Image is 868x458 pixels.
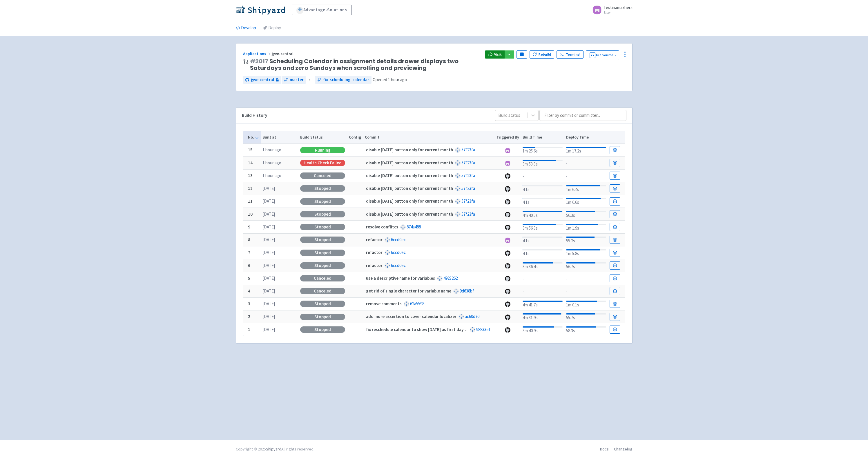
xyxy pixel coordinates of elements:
a: Build Details [610,236,620,244]
strong: fix reschedule calendar to show [DATE] as first day of the week regardless the month you currentl... [366,327,564,332]
a: festinamaxhera User [589,5,633,14]
div: Stopped [300,198,345,205]
strong: refactor [366,237,383,242]
b: 8 [248,237,250,242]
strong: disable [DATE] button only for current month [366,147,453,152]
div: - [566,159,606,167]
a: 57f23fa [461,160,475,166]
div: - [523,172,562,180]
a: 6ccd0ec [391,263,406,268]
div: - [523,275,562,282]
span: Visit [494,52,502,57]
b: 10 [248,211,253,217]
div: 55.2s [566,235,606,244]
b: 3 [248,301,250,306]
a: jyve-central [243,76,281,84]
span: jyve-central [251,77,274,83]
a: fix-scheduling-calendar [315,76,372,84]
a: Changelog [614,446,633,452]
b: 7 [248,250,250,255]
b: 15 [248,147,253,152]
a: Build Details [610,313,620,321]
div: 1m 5.8s [566,248,606,257]
span: Scheduling Calendar in assignment details drawer displays two Saturdays and zero Sundays when scr... [250,58,481,71]
div: Stopped [300,314,345,320]
div: Stopped [300,262,345,269]
div: Stopped [300,185,345,192]
strong: refactor [366,263,383,268]
a: Build Details [610,300,620,308]
time: [DATE] [262,275,275,281]
a: Build Details [610,249,620,257]
a: 57f23fa [461,173,475,178]
div: Canceled [300,172,345,179]
a: master [282,76,306,84]
div: 58.3s [566,325,606,334]
strong: use a descriptive name for variables [366,275,435,281]
b: 13 [248,173,253,178]
div: 4.1s [523,184,562,193]
a: Build Details [610,274,620,282]
a: Build Details [610,261,620,270]
div: Stopped [300,301,345,307]
strong: refactor [366,250,383,255]
time: 1 hour ago [388,77,407,82]
button: Git Source [586,50,619,60]
div: 1m 25.6s [523,146,562,155]
b: 6 [248,263,250,268]
a: 4923262 [443,275,458,281]
b: 1 [248,327,250,332]
div: Health check failed [300,160,345,166]
b: 14 [248,160,253,166]
th: Config [347,131,363,144]
a: Shipyard [266,446,281,452]
a: Visit [485,50,505,59]
div: Copyright © 2025 All rights reserved. [236,446,314,452]
a: Build Details [610,159,620,167]
strong: resolve conflitcs [366,224,398,230]
div: Stopped [300,211,345,217]
th: Triggered By [494,131,521,144]
time: [DATE] [262,224,275,230]
time: [DATE] [262,263,275,268]
time: 1 hour ago [262,147,281,152]
a: Applications [243,51,272,56]
a: Build Details [610,172,620,180]
time: [DATE] [262,198,275,204]
div: Stopped [300,326,345,333]
div: 4m 31.9s [523,312,562,321]
div: 3m 56.3s [523,223,562,232]
time: [DATE] [262,327,275,332]
a: Advantage-Solutions [292,5,352,15]
button: Pause [517,50,527,59]
a: #2017 [250,57,268,65]
b: 4 [248,288,250,294]
div: 3m 53.3s [523,159,562,168]
time: 1 hour ago [262,173,281,178]
b: 11 [248,198,253,204]
time: [DATE] [262,288,275,294]
a: 6ccd0ec [391,237,406,242]
div: Canceled [300,288,345,294]
a: 874a488 [407,224,421,230]
div: 4.1s [523,248,562,257]
span: festinamaxhera [604,5,633,10]
a: 57f23fa [461,198,475,204]
img: Shipyard logo [236,5,285,14]
div: 1m 0.1s [566,299,606,308]
a: Develop [236,20,256,36]
div: 3m 36.4s [523,261,562,270]
a: Build Details [610,287,620,295]
time: [DATE] [262,186,275,191]
div: Stopped [300,250,345,256]
a: Build Details [610,146,620,154]
div: - [566,172,606,180]
time: [DATE] [262,211,275,217]
div: Stopped [300,224,345,230]
div: 4m 40.5s [523,210,562,219]
div: 4m 41.7s [523,299,562,308]
div: 1m 17.2s [566,146,606,155]
a: 6ccd0ec [391,250,406,255]
strong: remove comments [366,301,402,306]
div: 55.7s [566,312,606,321]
